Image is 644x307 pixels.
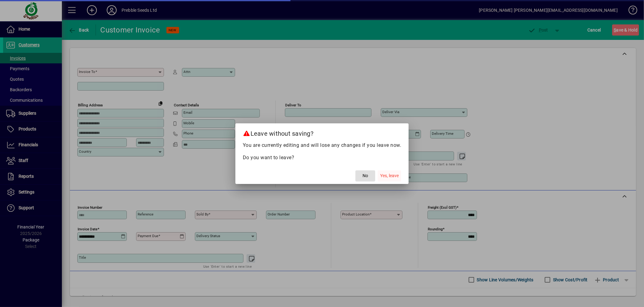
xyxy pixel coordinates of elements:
[380,173,399,179] span: Yes, leave
[378,170,401,181] button: Yes, leave
[243,142,401,149] p: You are currently editing and will lose any changes if you leave now.
[363,173,368,179] span: No
[243,154,401,161] p: Do you want to leave?
[355,170,375,181] button: No
[235,123,409,141] h2: Leave without saving?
